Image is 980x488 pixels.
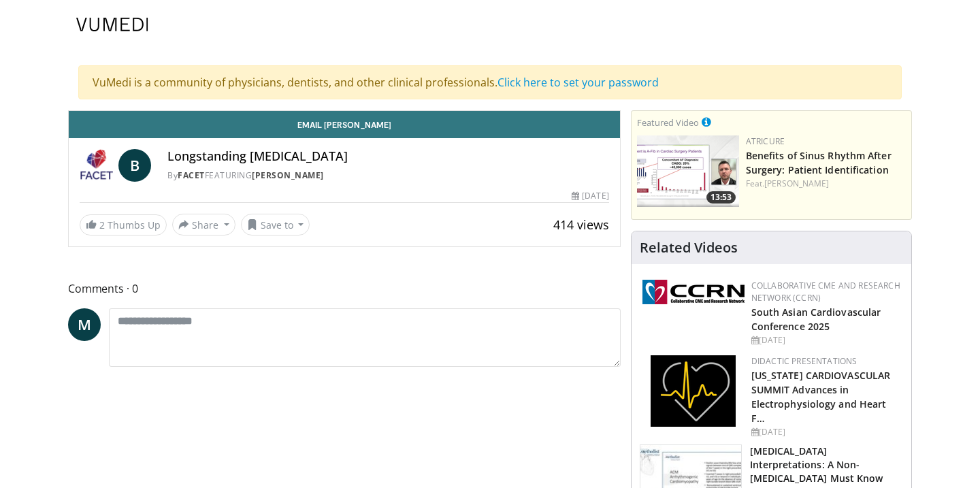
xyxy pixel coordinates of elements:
img: VuMedi Logo [76,18,148,31]
button: Share [172,214,235,235]
a: M [68,308,101,341]
a: Click here to set your password [497,75,659,90]
span: 2 [99,218,105,231]
a: Benefits of Sinus Rhythm After Surgery: Patient Identification [746,149,892,176]
h2: IOWA CARDIOVASCULAR SUMMIT Advances in Electrophysiology and Heart Failure [751,368,900,425]
h4: Longstanding [MEDICAL_DATA] [167,149,608,164]
a: AtriCure [746,135,785,147]
a: 13:53 [637,135,739,207]
img: FACET [80,149,113,182]
a: FACET [178,169,205,181]
a: B [118,149,151,182]
a: South Asian Cardiovascular Conference 2025 [751,306,881,333]
span: 414 views [553,216,609,233]
h3: [MEDICAL_DATA] Interpretations: A Non-[MEDICAL_DATA] Must Know [750,444,903,485]
a: [US_STATE] CARDIOVASCULAR SUMMIT Advances in Electrophysiology and Heart F… [751,369,891,425]
div: VuMedi is a community of physicians, dentists, and other clinical professionals. [78,65,902,99]
img: 982c273f-2ee1-4c72-ac31-fa6e97b745f7.png.150x105_q85_crop-smart_upscale.png [637,135,739,207]
a: [PERSON_NAME] [252,169,324,181]
h4: Related Videos [640,240,738,256]
div: By FEATURING [167,169,608,182]
a: Collaborative CME and Research Network (CCRN) [751,280,900,304]
div: Didactic Presentations [751,355,900,368]
a: 2 Thumbs Up [80,214,167,235]
div: [DATE] [751,334,900,346]
img: a04ee3ba-8487-4636-b0fb-5e8d268f3737.png.150x105_q85_autocrop_double_scale_upscale_version-0.2.png [642,280,745,304]
img: 1860aa7a-ba06-47e3-81a4-3dc728c2b4cf.png.150x105_q85_autocrop_double_scale_upscale_version-0.2.png [651,355,736,427]
div: Feat. [746,178,906,190]
span: Comments 0 [68,280,621,297]
div: [DATE] [751,426,900,438]
div: [DATE] [572,190,608,202]
a: [PERSON_NAME] [764,178,829,189]
span: 13:53 [706,191,736,204]
a: Email [PERSON_NAME] [69,111,620,138]
a: This is paid for by AtriCure [702,114,711,129]
small: Featured Video [637,116,699,129]
button: Save to [241,214,310,235]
